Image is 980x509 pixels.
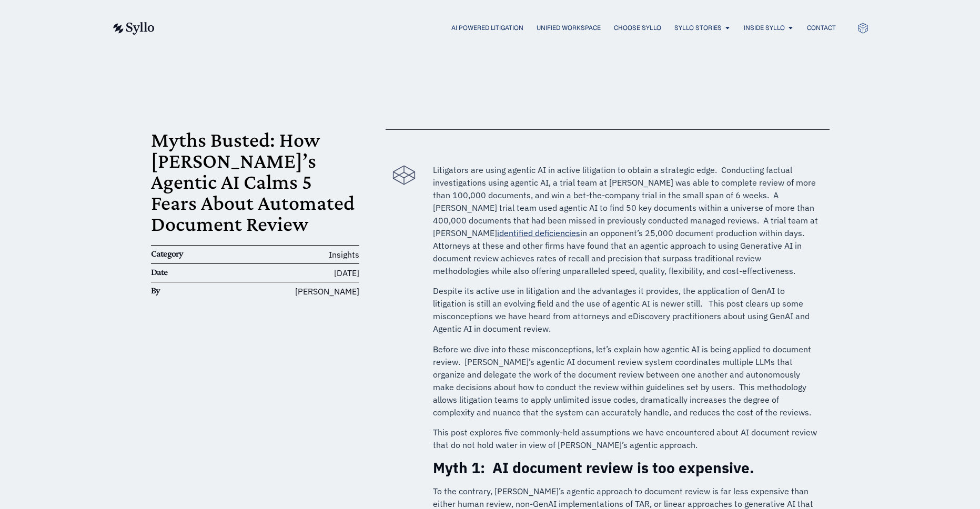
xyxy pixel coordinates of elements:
h6: By [151,285,220,297]
a: Inside Syllo [744,23,785,33]
h6: Date [151,267,220,278]
img: syllo [112,22,155,35]
p: Before we dive into these misconceptions, let’s explain how agentic AI is being applied to docume... [433,343,819,419]
a: Choose Syllo [614,23,661,33]
p: Litigators are using agentic AI in active litigation to obtain a strategic edge. Conducting factu... [433,164,819,277]
span: Insights [329,249,359,260]
strong: Myth 1: AI document review is too expensive. [433,458,754,477]
a: Unified Workspace [537,23,601,33]
p: Despite its active use in litigation and the advantages it provides, the application of GenAI to ... [433,284,819,335]
h6: Category [151,248,220,260]
a: AI Powered Litigation [451,23,523,33]
time: [DATE] [334,268,359,278]
p: This post explores five commonly-held assumptions we have encountered about AI document review th... [433,426,819,451]
h1: Myths Busted: How [PERSON_NAME]’s Agentic AI Calms 5 Fears About Automated Document Review [151,129,360,235]
div: Menu Toggle [176,23,836,33]
a: Syllo Stories [674,23,722,33]
nav: Menu [176,23,836,33]
a: Contact [807,23,836,33]
a: identified deficiencies [497,228,580,238]
span: [PERSON_NAME] [295,285,359,298]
